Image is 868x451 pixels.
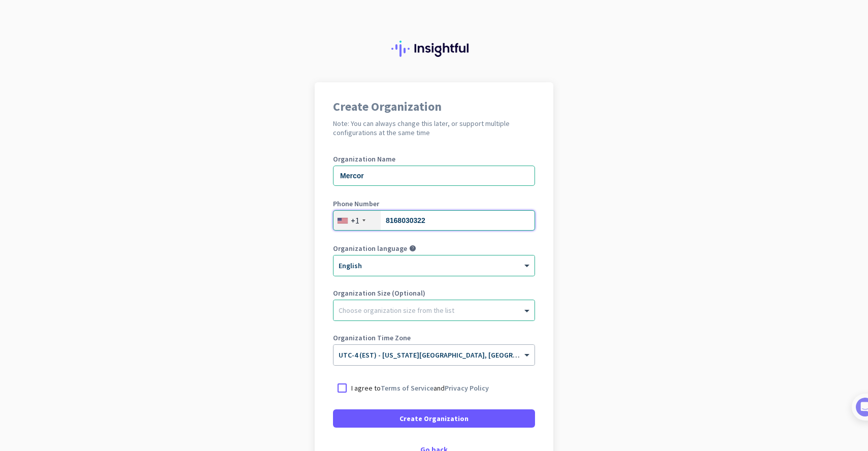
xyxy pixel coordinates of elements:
input: 201-555-0123 [333,210,535,231]
label: Phone Number [333,200,535,207]
a: Terms of Service [381,383,433,393]
label: Organization Name [333,155,535,163]
button: Create Organization [333,409,535,428]
i: help [409,245,416,252]
label: Organization language [333,245,407,252]
input: What is the name of your organization? [333,166,535,186]
p: I agree to and [351,383,489,393]
h1: Create Organization [333,101,535,113]
label: Organization Time Zone [333,334,535,341]
label: Organization Size (Optional) [333,289,535,297]
span: Create Organization [399,413,469,424]
div: +1 [351,215,359,225]
h2: Note: You can always change this later, or support multiple configurations at the same time [333,119,535,137]
img: Insightful [391,41,477,57]
a: Privacy Policy [445,383,489,393]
